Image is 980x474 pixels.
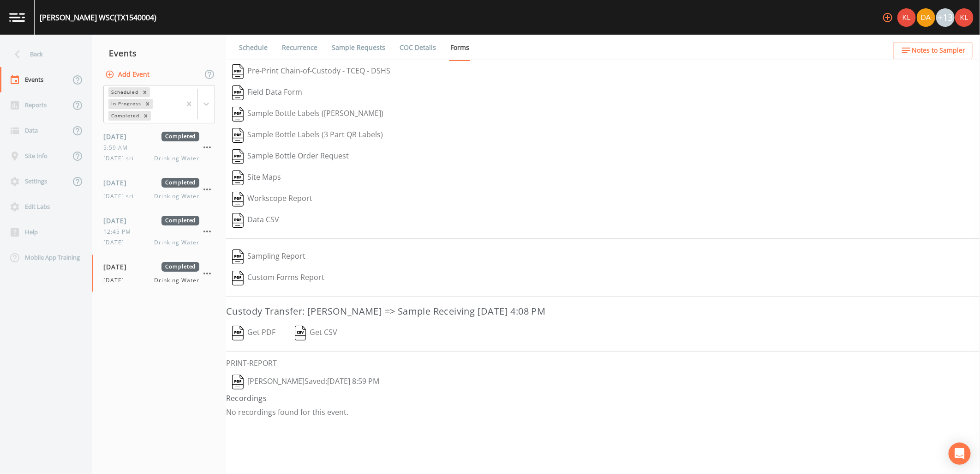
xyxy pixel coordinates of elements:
a: Recurrence [281,35,319,61]
button: Site Maps [226,167,287,188]
img: svg%3e [232,375,244,389]
span: Drinking Water [155,238,199,247]
a: [DATE]Completed[DATE] sriDrinking Water [92,170,226,208]
span: [DATE] [103,216,133,225]
span: [DATE] [103,132,133,141]
img: svg%3e [232,170,244,185]
img: svg%3e [232,85,244,100]
span: [DATE] sri [103,154,139,163]
h4: Recordings [226,393,980,404]
span: Drinking Water [155,154,199,163]
img: svg%3e [232,249,244,264]
span: [DATE] [103,178,133,188]
button: Sample Bottle Order Request [226,146,355,167]
button: [PERSON_NAME]Saved:[DATE] 8:59 PM [226,371,385,393]
img: svg%3e [232,271,244,286]
button: Workscope Report [226,188,318,210]
div: Open Intercom Messenger [949,443,971,465]
img: svg%3e [232,149,244,164]
div: Kler Teran [897,8,916,27]
span: [DATE] sri [103,192,139,201]
img: 9c4450d90d3b8045b2e5fa62e4f92659 [897,8,916,27]
img: svg%3e [232,64,244,79]
button: Add Event [103,66,153,83]
button: Notes to Sampler [893,42,973,59]
span: 12:45 PM [103,228,137,236]
button: Get PDF [226,322,281,344]
img: svg%3e [232,128,244,143]
a: Sample Requests [330,35,387,61]
button: Sampling Report [226,246,311,267]
span: 5:59 AM [103,144,133,152]
img: logo [9,13,25,22]
p: No recordings found for this event. [226,407,980,417]
div: Events [92,42,226,65]
div: David Weber [916,8,936,27]
a: [DATE]Completed5:59 AM[DATE] sriDrinking Water [92,124,226,170]
img: svg%3e [232,213,244,228]
div: Remove Completed [141,111,151,121]
div: Scheduled [108,87,140,97]
span: Drinking Water [155,276,199,285]
a: Forms [449,35,471,61]
div: Remove In Progress [143,99,153,109]
span: Completed [161,216,199,225]
a: COC Details [398,35,437,61]
div: Remove Scheduled [140,87,150,97]
button: Sample Bottle Labels ([PERSON_NAME]) [226,103,389,125]
img: 9c4450d90d3b8045b2e5fa62e4f92659 [955,8,974,27]
div: +13 [936,8,955,27]
button: Get CSV [288,322,344,344]
h6: PRINT-REPORT [226,359,980,368]
span: [DATE] [103,276,130,285]
img: svg%3e [295,326,306,340]
span: [DATE] [103,262,133,272]
img: svg%3e [232,192,244,207]
span: Notes to Sampler [912,45,965,56]
img: a84961a0472e9debc750dd08a004988d [917,8,935,27]
div: In Progress [108,99,143,109]
img: svg%3e [232,326,244,340]
a: [DATE]Completed12:45 PM[DATE]Drinking Water [92,208,226,255]
h3: Custody Transfer: [PERSON_NAME] => Sample Receiving [DATE] 4:08 PM [226,304,980,319]
span: [DATE] [103,238,130,247]
span: Drinking Water [155,192,199,201]
button: Pre-Print Chain-of-Custody - TCEQ - DSHS [226,61,396,82]
span: Completed [161,178,199,188]
span: Completed [161,262,199,272]
button: Data CSV [226,210,285,231]
a: [DATE]Completed[DATE]Drinking Water [92,255,226,292]
button: Custom Forms Report [226,267,330,289]
button: Field Data Form [226,82,308,103]
span: Completed [161,132,199,141]
div: Completed [108,111,141,121]
a: Schedule [238,35,269,61]
button: Sample Bottle Labels (3 Part QR Labels) [226,125,389,146]
div: [PERSON_NAME] WSC (TX1540004) [40,12,156,23]
img: svg%3e [232,107,244,122]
